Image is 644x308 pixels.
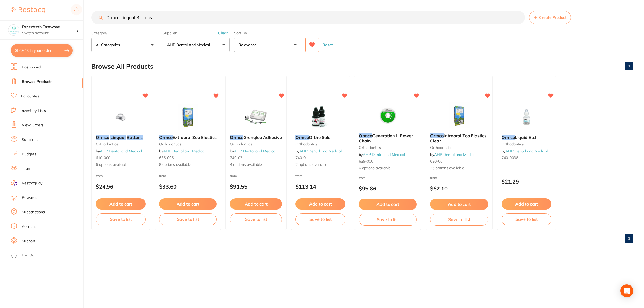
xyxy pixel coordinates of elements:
[502,178,551,185] p: $21.29
[234,31,301,35] label: Sort By
[295,155,306,160] span: 740-0
[430,152,476,157] span: by
[230,149,276,153] span: by
[529,11,571,24] button: Create Product
[22,152,36,157] a: Budgets
[159,155,174,160] span: 635-005
[91,63,153,70] h2: Browse All Products
[295,149,342,153] span: by
[159,198,217,210] button: Add to cart
[502,213,551,225] button: Save to list
[309,135,330,140] span: Ortho Solo
[21,94,39,99] a: Favourites
[103,104,138,131] img: Ormco Lingual Buttons
[430,133,488,143] b: Ormco Intraoral Zoo Elastics Clear
[359,152,405,157] span: by
[230,198,282,210] button: Add to cart
[299,149,342,153] a: AHP Dental and Medical
[96,198,146,210] button: Add to cart
[506,149,548,153] a: AHP Dental and Medical
[502,198,551,210] button: Add to cart
[173,135,217,140] span: Extraoral Zoo Elastics
[159,213,217,225] button: Save to list
[625,233,633,244] a: 1
[430,159,442,164] span: 630-00
[509,104,544,131] img: Ormco Liquid Etch
[359,166,417,171] span: 6 options available
[515,135,538,140] span: Liquid Etch
[539,15,566,20] span: Create Product
[430,133,444,138] em: Ormco
[91,31,158,35] label: Category
[167,42,212,47] p: AHP Dental and Medical
[11,44,73,57] button: $509.43 in your order
[11,7,45,13] img: Restocq Logo
[159,174,166,178] span: from
[359,133,372,138] em: Ormco
[295,184,345,190] p: $113.14
[127,135,143,140] em: Buttons
[96,135,109,140] em: Ormco
[243,135,282,140] span: Grengloo Adhesive
[96,135,146,140] b: Ormco Lingual Buttons
[363,152,405,157] a: AHP Dental and Medical
[163,149,205,153] a: AHP Dental and Medical
[96,155,110,160] span: 610-000
[230,155,242,160] span: 740-03
[359,133,417,143] b: Ormco Generation II Power Chain
[430,214,488,225] button: Save to list
[159,135,217,140] b: Ormco Extraoral Zoo Elastics
[110,135,126,140] em: Lingual
[96,162,146,167] span: 6 options available
[359,176,366,180] span: from
[295,162,345,167] span: 2 options available
[239,42,259,47] p: Relevance
[22,31,76,36] p: Switch account
[359,145,417,150] small: orthodontics
[295,174,302,178] span: from
[434,152,476,157] a: AHP Dental and Medical
[239,104,273,131] img: Ormco Grengloo Adhesive
[295,213,345,225] button: Save to list
[321,38,334,52] button: Reset
[96,142,146,146] small: orthodontics
[96,184,146,190] p: $24.96
[295,198,345,210] button: Add to cart
[11,180,42,186] a: RestocqPay
[22,137,38,142] a: Suppliers
[22,181,42,186] span: RestocqPay
[170,104,205,131] img: Ormco Extraoral Zoo Elastics
[502,135,551,140] b: Ormco Liquid Etch
[442,102,477,129] img: Ormco Intraoral Zoo Elastics Clear
[159,162,217,167] span: 8 options available
[22,24,76,30] h4: Experteeth Eastwood
[234,149,276,153] a: AHP Dental and Medical
[359,159,373,164] span: 639-000
[22,239,35,244] a: Support
[91,38,158,52] button: All Categories
[230,135,243,140] em: Ormco
[370,102,405,129] img: Ormco Generation II Power Chain
[11,251,82,260] button: Log Out
[430,199,488,210] button: Add to cart
[430,133,486,143] span: Intraoral Zoo Elastics Clear
[295,135,345,140] b: Ormco Ortho Solo
[11,180,17,186] img: RestocqPay
[22,123,43,128] a: View Orders
[159,149,205,153] span: by
[96,149,142,153] span: by
[230,142,282,146] small: orthodontics
[159,184,217,190] p: $33.60
[502,155,518,160] span: 740-0038
[230,213,282,225] button: Save to list
[230,174,237,178] span: from
[359,185,417,192] p: $95.86
[359,214,417,225] button: Save to list
[502,149,548,153] span: by
[11,4,45,16] a: Restocq Logo
[96,42,122,47] p: All Categories
[159,135,173,140] em: Ormco
[22,253,36,258] a: Log Out
[234,38,301,52] button: Relevance
[22,224,36,229] a: Account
